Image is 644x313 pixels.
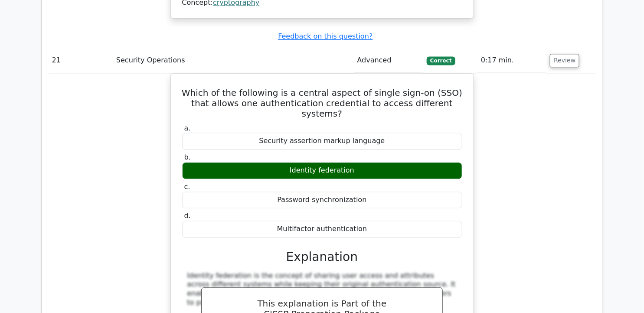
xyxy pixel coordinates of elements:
[187,271,457,307] div: Identity federation is the concept of sharing user access and attributes across different systems...
[187,250,457,264] h3: Explanation
[477,48,546,73] td: 0:17 min.
[113,48,354,73] td: Security Operations
[181,88,463,119] h5: Which of the following is a central aspect of single sign-on (SSO) that allows one authentication...
[184,124,191,132] span: a.
[354,48,424,73] td: Advanced
[182,162,462,179] div: Identity federation
[182,133,462,150] div: Security assertion markup language
[550,54,579,67] button: Review
[182,192,462,209] div: Password synchronization
[184,153,191,161] span: b.
[427,56,455,65] span: Correct
[184,183,190,191] span: c.
[49,48,113,73] td: 21
[278,32,373,40] a: Feedback on this question?
[184,212,191,220] span: d.
[182,221,462,238] div: Multifactor authentication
